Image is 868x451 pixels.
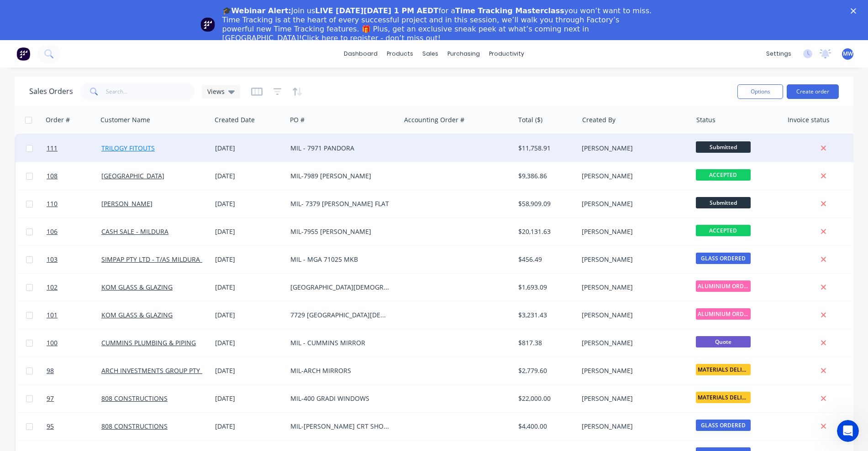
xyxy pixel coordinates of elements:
[737,84,783,99] button: Options
[843,50,853,58] span: MW
[47,135,101,162] a: 111
[762,47,796,61] div: settings
[46,115,70,124] div: Order #
[696,253,751,264] span: GLASS ORDERED
[290,171,392,181] div: MIL-7989 [PERSON_NAME]
[518,366,572,375] div: $2,779.60
[518,255,572,264] div: $456.49
[696,197,751,208] span: Submitted
[47,338,58,347] span: 100
[518,422,572,431] div: $4,400.00
[518,338,572,347] div: $817.38
[47,283,58,292] span: 102
[696,364,751,375] span: MATERIALS DELIV...
[47,394,54,403] span: 97
[47,366,54,375] span: 98
[518,199,572,208] div: $58,909.09
[582,144,683,153] div: [PERSON_NAME]
[215,115,255,124] div: Created Date
[47,255,58,264] span: 103
[101,171,164,180] a: [GEOGRAPHIC_DATA]
[222,6,291,15] b: 🎓Webinar Alert:
[290,144,392,153] div: MIL - 7971 PANDORA
[404,115,464,124] div: Accounting Order #
[215,338,283,347] div: [DATE]
[518,115,542,124] div: Total ($)
[518,394,572,403] div: $22,000.00
[222,6,653,43] div: Join us for a you won’t want to miss. Time Tracking is at the heart of every successful project a...
[215,255,283,264] div: [DATE]
[215,199,283,208] div: [DATE]
[696,392,751,403] span: MATERIALS DELIV...
[290,227,392,236] div: MIL-7955 [PERSON_NAME]
[290,199,392,208] div: MIL- 7379 [PERSON_NAME] FLAT
[582,366,683,375] div: [PERSON_NAME]
[101,311,173,319] a: KOM GLASS & GLAZING
[47,199,58,208] span: 110
[101,199,153,208] a: [PERSON_NAME]
[290,422,392,431] div: MIL-[PERSON_NAME] CRT SHOWER SCREENS & MIRRORS
[47,171,58,181] span: 108
[582,227,683,236] div: [PERSON_NAME]
[518,144,572,153] div: $11,758.91
[101,227,168,236] a: CASH SALE - MILDURA
[215,366,283,375] div: [DATE]
[302,34,441,42] a: Click here to register - don’t miss out!
[215,283,283,292] div: [DATE]
[47,311,58,320] span: 101
[582,115,615,124] div: Created By
[315,6,438,15] b: LIVE [DATE][DATE] 1 PM AEDT
[47,385,101,412] a: 97
[290,311,392,320] div: 7729 [GEOGRAPHIC_DATA][DEMOGRAPHIC_DATA]
[339,47,382,61] a: dashboard
[582,283,683,292] div: [PERSON_NAME]
[47,246,101,273] a: 103
[101,255,266,264] a: SIMPAP PTY LTD - T/AS MILDURA GLASS & ALUMINIUM
[696,280,751,292] span: ALUMINIUM ORDER...
[455,6,564,15] b: Time Tracking Masterclass
[101,422,168,430] a: 808 CONSTRUCTIONS
[290,283,392,292] div: [GEOGRAPHIC_DATA][DEMOGRAPHIC_DATA]
[47,413,101,440] a: 95
[215,394,283,403] div: [DATE]
[290,394,392,403] div: MIL-400 GRADI WINDOWS
[101,338,196,347] a: CUMMINS PLUMBING & PIPING
[518,311,572,320] div: $3,231.43
[215,311,283,320] div: [DATE]
[382,47,418,61] div: products
[582,199,683,208] div: [PERSON_NAME]
[518,227,572,236] div: $20,131.63
[582,171,683,181] div: [PERSON_NAME]
[47,329,101,357] a: 100
[101,144,155,152] a: TRILOGY FITOUTS
[215,422,283,431] div: [DATE]
[582,338,683,347] div: [PERSON_NAME]
[215,171,283,181] div: [DATE]
[696,115,715,124] div: Status
[47,162,101,190] a: 108
[443,47,484,61] div: purchasing
[215,144,283,153] div: [DATE]
[47,357,101,384] a: 98
[290,115,305,124] div: PO #
[851,8,860,14] div: Close
[100,115,150,124] div: Customer Name
[29,87,73,96] h1: Sales Orders
[106,83,195,101] input: Search...
[47,218,101,245] a: 106
[484,47,529,61] div: productivity
[47,301,101,329] a: 101
[101,283,173,291] a: KOM GLASS & GLAZING
[696,420,751,431] span: GLASS ORDERED
[47,274,101,301] a: 102
[290,338,392,347] div: MIL - CUMMINS MIRROR
[696,141,751,153] span: Submitted
[582,422,683,431] div: [PERSON_NAME]
[47,227,58,236] span: 106
[290,366,392,375] div: MIL-ARCH MIRRORS
[290,255,392,264] div: MIL - MGA 71025 MKB
[696,225,751,236] span: ACCEPTED
[696,336,751,347] span: Quote
[47,144,58,153] span: 111
[696,308,751,320] span: ALUMINIUM ORDER...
